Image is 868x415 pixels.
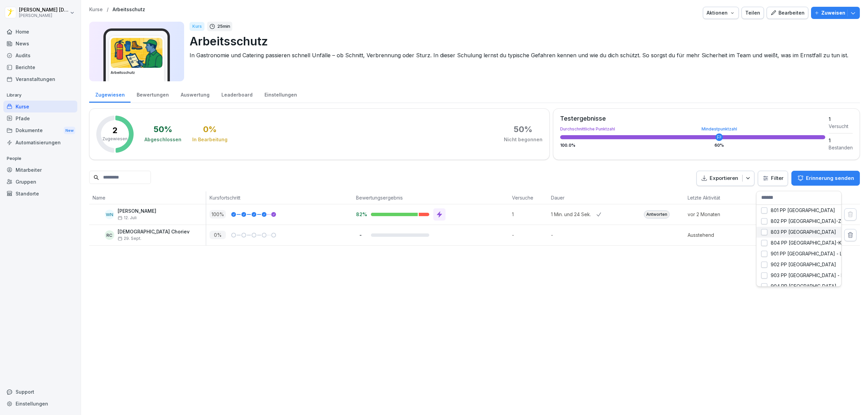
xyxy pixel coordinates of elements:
[771,272,856,278] p: 903 PP [GEOGRAPHIC_DATA] - Pasing
[771,229,836,235] p: 803 PP [GEOGRAPHIC_DATA]
[771,218,856,224] p: 802 PP [GEOGRAPHIC_DATA]-Zwinger
[710,174,738,182] p: Exportieren
[771,251,859,257] p: 901 PP [GEOGRAPHIC_DATA] - Leopold
[771,207,835,213] p: 801 PP [GEOGRAPHIC_DATA]
[821,9,845,17] p: Zuweisen
[771,240,859,246] p: 804 PP [GEOGRAPHIC_DATA]-Kaufpark
[770,9,805,17] div: Bearbeiten
[771,283,836,289] p: 904 PP [GEOGRAPHIC_DATA]
[771,262,836,268] p: 902 PP [GEOGRAPHIC_DATA]
[806,174,854,182] p: Erinnerung senden
[707,9,735,17] div: Aktionen
[745,9,760,17] div: Teilen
